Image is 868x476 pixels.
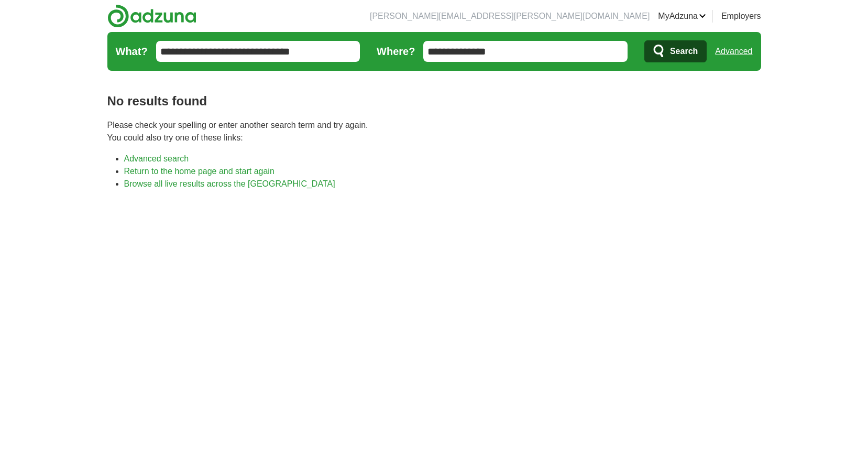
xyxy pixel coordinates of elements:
[107,92,761,111] h1: No results found
[658,10,706,23] a: MyAdzuna
[124,179,335,188] a: Browse all live results across the [GEOGRAPHIC_DATA]
[715,41,752,62] a: Advanced
[721,10,761,23] a: Employers
[107,119,761,144] p: Please check your spelling or enter another search term and try again. You could also try one of ...
[107,4,196,28] img: Adzuna logo
[670,41,698,62] span: Search
[377,44,415,59] label: Where?
[116,44,148,59] label: What?
[370,10,650,23] li: [PERSON_NAME][EMAIL_ADDRESS][PERSON_NAME][DOMAIN_NAME]
[124,167,274,176] a: Return to the home page and start again
[644,40,707,62] button: Search
[124,154,189,163] a: Advanced search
